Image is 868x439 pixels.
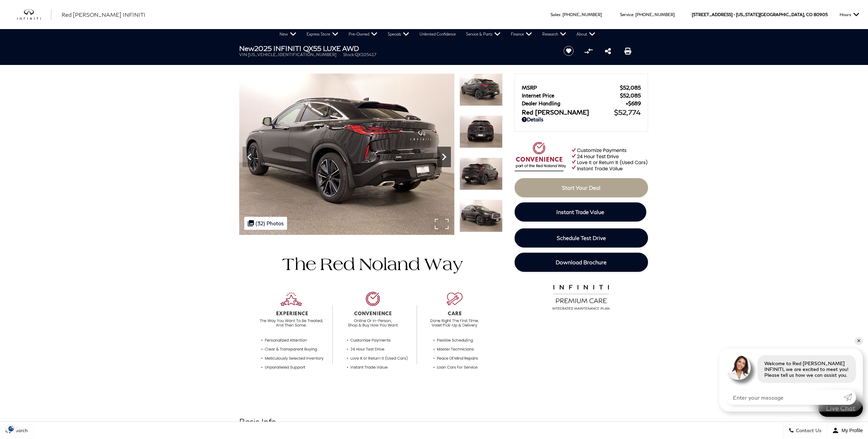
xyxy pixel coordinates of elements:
span: Service [620,12,633,17]
span: Search [11,428,28,434]
span: Stock: [343,52,355,57]
a: Red [PERSON_NAME] INFINITI [62,11,145,19]
span: Sales [550,12,560,17]
span: Contact Us [794,428,821,434]
img: infinitipremiumcare.png [548,283,614,310]
span: $689 [626,100,641,106]
a: Service & Parts [461,29,506,39]
span: VIN: [239,52,248,57]
img: New 2025 BLACK OBSIDIAN INFINITI LUXE AWD image 12 [459,116,503,148]
a: Finance [506,29,537,39]
h2: Basic Info [239,415,503,428]
span: Dealer Handling [522,100,626,106]
strong: New [239,44,254,52]
span: MSRP [522,84,620,91]
span: : [560,12,561,17]
span: QX105417 [355,52,376,57]
a: About [571,29,600,39]
button: Open user profile menu [827,422,868,439]
img: Agent profile photo [726,355,751,380]
span: [US_VEHICLE_IDENTIFICATION_NUMBER] [248,52,336,57]
a: Unlimited Confidence [414,29,461,39]
a: MSRP $52,085 [522,84,641,91]
iframe: YouTube video player [515,316,648,423]
span: Internet Price [522,92,620,98]
button: Compare Vehicle [583,46,594,56]
img: New 2025 BLACK OBSIDIAN INFINITI LUXE AWD image 14 [459,200,503,232]
span: Download Brochure [556,259,607,265]
span: $52,085 [620,84,641,91]
a: Red [PERSON_NAME] $52,774 [522,108,641,116]
span: Start Your Deal [562,184,600,191]
div: Previous [243,147,256,167]
div: Next [437,147,451,167]
a: Start Your Deal [515,178,648,197]
img: INFINITI [17,9,51,20]
a: Research [537,29,571,39]
a: Express Store [301,29,344,39]
span: Instant Trade Value [556,209,604,215]
a: Instant Trade Value [515,202,646,222]
a: [PHONE_NUMBER] [635,12,675,17]
span: $52,085 [620,92,641,98]
a: Specials [383,29,414,39]
div: (32) Photos [244,217,287,230]
a: New [274,29,301,39]
a: Schedule Test Drive [515,228,648,248]
img: New 2025 BLACK OBSIDIAN INFINITI LUXE AWD image 13 [459,158,503,190]
img: New 2025 BLACK OBSIDIAN INFINITI LUXE AWD image 11 [239,74,454,235]
span: : [633,12,634,17]
button: Save vehicle [561,45,576,56]
a: Pre-Owned [344,29,383,39]
div: Welcome to Red [PERSON_NAME] INFINITI, we are excited to meet you! Please tell us how we can assi... [757,355,856,383]
a: Share this New 2025 INFINITI QX55 LUXE AWD [605,47,611,55]
img: New 2025 BLACK OBSIDIAN INFINITI LUXE AWD image 11 [459,74,503,106]
h1: 2025 INFINITI QX55 LUXE AWD [239,44,552,52]
a: Download Brochure [515,253,648,272]
a: Submit [844,390,856,405]
input: Enter your message [726,390,844,405]
span: Red [PERSON_NAME] INFINITI [62,11,145,18]
a: [PHONE_NUMBER] [562,12,602,17]
nav: Main Navigation [274,29,600,39]
a: Print this New 2025 INFINITI QX55 LUXE AWD [624,47,631,55]
a: infiniti [17,9,51,20]
img: Opt-Out Icon [3,425,19,432]
span: My Profile [839,428,863,433]
a: Details [522,116,641,122]
span: Red [PERSON_NAME] [522,108,614,116]
a: Internet Price $52,085 [522,92,641,98]
span: Schedule Test Drive [557,235,606,241]
section: Click to Open Cookie Consent Modal [3,425,19,432]
a: Dealer Handling $689 [522,100,641,106]
span: $52,774 [614,108,641,116]
a: [STREET_ADDRESS] • [US_STATE][GEOGRAPHIC_DATA], CO 80905 [692,12,828,17]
